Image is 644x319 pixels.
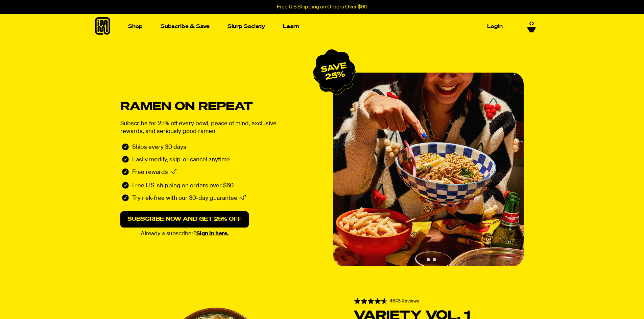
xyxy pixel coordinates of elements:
p: Ships every 30 days [132,143,186,151]
nav: Main navigation [125,14,505,39]
a: Subscribe & Save [158,21,212,32]
p: Free U.S. shipping on orders over $60 [132,182,234,190]
div: Carousel pagination [421,258,436,261]
p: Easily modify, skip, or cancel anytime [132,156,230,164]
p: Already a subscriber? [120,231,249,237]
h1: Ramen on repeat [120,102,316,111]
span: 4643 Reviews [390,299,419,303]
a: 0 [527,19,536,30]
a: Slurp Society [225,21,268,32]
div: Slide 1 of 3 [333,73,524,266]
a: Learn [280,21,302,32]
span: 0 [529,19,534,25]
a: Sign in here. [196,231,229,237]
a: Subscribe now and get 25% off [120,211,249,228]
p: Try risk-free with our 30-day guarantee [132,194,237,203]
a: Login [484,21,505,32]
p: Free rewards [132,168,168,177]
p: Free U.S Shipping on Orders Over $60 [277,4,367,10]
p: Subscribe for 25% off every bowl, peace of mind, exclusive rewards, and seriously good ramen. [120,120,293,135]
a: Shop [125,21,145,32]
